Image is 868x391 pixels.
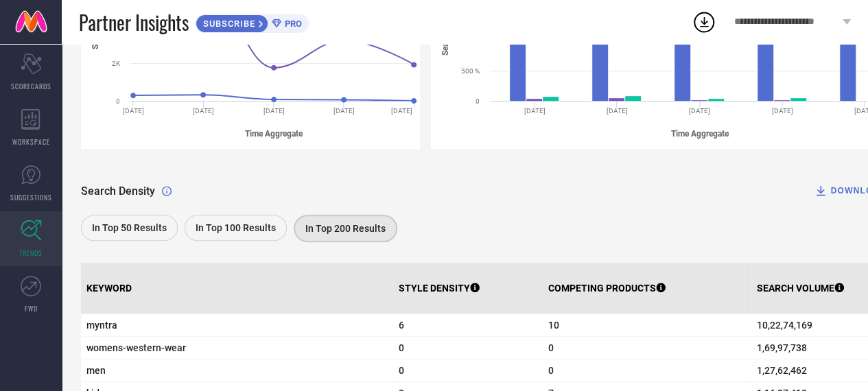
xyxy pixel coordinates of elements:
[81,185,155,198] span: Search Density
[692,10,716,34] div: Open download list
[772,107,793,115] text: [DATE]
[112,60,121,67] text: 2K
[196,222,276,233] span: In Top 100 Results
[391,107,412,115] text: [DATE]
[399,342,537,353] span: 0
[548,365,746,376] span: 0
[607,107,628,115] text: [DATE]
[86,342,388,353] span: womens-western-wear
[81,263,393,314] th: KEYWORD
[116,97,120,105] text: 0
[25,303,38,313] span: FWD
[86,320,388,331] span: myntra
[333,107,355,115] text: [DATE]
[10,192,52,202] span: SUGGESTIONS
[19,248,43,258] span: TRENDS
[757,283,844,294] p: SEARCH VOLUME
[305,223,386,234] span: In Top 200 Results
[548,342,746,353] span: 0
[11,81,51,91] span: SCORECARDS
[548,283,666,294] p: COMPETING PRODUCTS
[399,320,537,331] span: 6
[86,365,388,376] span: men
[689,107,710,115] text: [DATE]
[92,222,167,233] span: In Top 50 Results
[12,137,50,147] span: WORKSPACE
[548,320,746,331] span: 10
[281,19,302,29] span: PRO
[245,129,303,139] tspan: Time Aggregate
[193,107,214,115] text: [DATE]
[524,107,546,115] text: [DATE]
[79,8,189,36] span: Partner Insights
[461,67,480,75] text: 500 %
[399,283,480,294] p: STYLE DENSITY
[476,97,480,105] text: 0
[196,11,309,33] a: SUBSCRIBEPRO
[671,129,729,139] tspan: Time Aggregate
[399,365,537,376] span: 0
[123,107,144,115] text: [DATE]
[263,107,285,115] text: [DATE]
[196,19,259,29] span: SUBSCRIBE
